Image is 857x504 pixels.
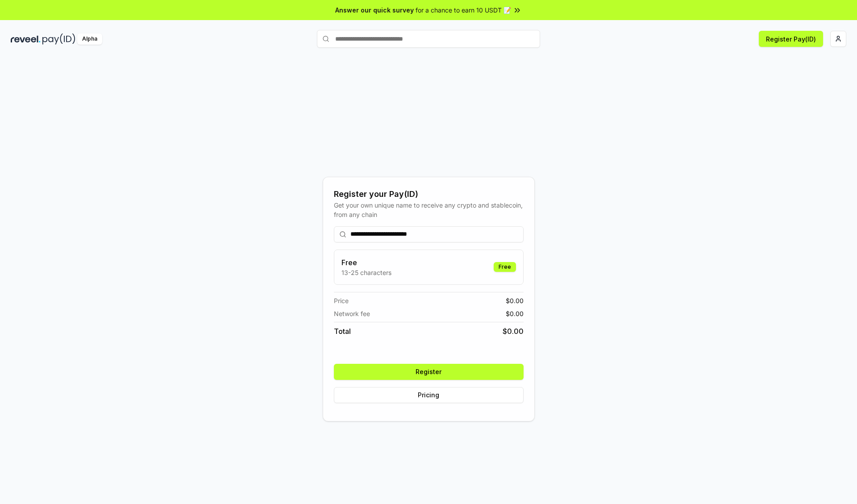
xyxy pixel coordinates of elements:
[341,257,391,268] h3: Free
[334,188,524,200] div: Register your Pay(ID)
[11,33,41,45] img: reveel_dark
[77,33,102,45] div: Alpha
[506,309,524,318] span: $ 0.00
[334,364,524,380] button: Register
[334,200,524,219] div: Get your own unique name to receive any crypto and stablecoin, from any chain
[341,268,391,277] p: 13-25 characters
[494,262,516,272] div: Free
[506,296,524,305] span: $ 0.00
[335,5,414,15] span: Answer our quick survey
[759,31,823,47] button: Register Pay(ID)
[503,326,524,337] span: $ 0.00
[42,33,75,45] img: pay_id
[334,309,370,318] span: Network fee
[334,387,524,403] button: Pricing
[334,296,349,305] span: Price
[334,326,351,337] span: Total
[416,5,511,15] span: for a chance to earn 10 USDT 📝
